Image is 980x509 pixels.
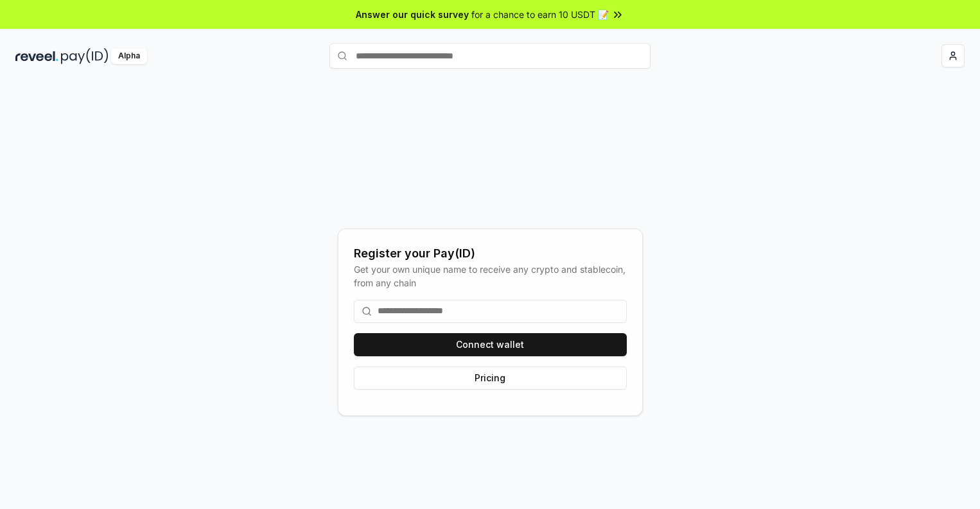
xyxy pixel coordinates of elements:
button: Pricing [354,367,627,390]
img: pay_id [61,48,109,64]
div: Alpha [111,48,147,64]
button: Connect wallet [354,333,627,356]
span: for a chance to earn 10 USDT 📝 [471,8,609,21]
img: reveel_dark [15,48,58,64]
span: Answer our quick survey [356,8,469,21]
div: Get your own unique name to receive any crypto and stablecoin, from any chain [354,263,627,289]
div: Register your Pay(ID) [354,245,627,263]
